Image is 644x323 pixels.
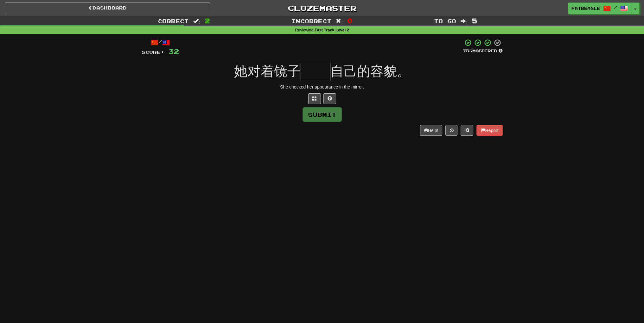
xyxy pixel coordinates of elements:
[347,17,353,24] span: 0
[308,93,321,104] button: Switch sentence to multiple choice alt+p
[168,47,179,55] span: 32
[461,18,468,24] span: :
[472,17,477,24] span: 5
[614,5,617,10] span: /
[291,18,331,24] span: Incorrect
[568,3,631,14] a: FatBeagle /
[142,39,179,47] div: /
[445,125,457,136] button: Round history (alt+y)
[323,93,336,104] button: Single letter hint - you only get 1 per sentence and score half the points! alt+h
[193,18,200,24] span: :
[234,64,301,79] span: 她对着镜子
[142,84,503,90] div: She checked her appearance in the mirror.
[463,48,503,54] div: Mastered
[303,107,342,122] button: Submit
[205,17,210,24] span: 2
[571,5,600,11] span: FatBeagle
[5,3,210,13] a: Dashboard
[336,18,343,24] span: :
[476,125,502,136] button: Report
[434,18,456,24] span: To go
[315,28,349,32] strong: Fast Track Level 2
[158,18,189,24] span: Correct
[220,3,425,14] a: Clozemaster
[463,48,472,53] span: 75 %
[142,49,164,55] span: Score:
[330,64,410,79] span: 自己的容貌。
[420,125,443,136] button: Help!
